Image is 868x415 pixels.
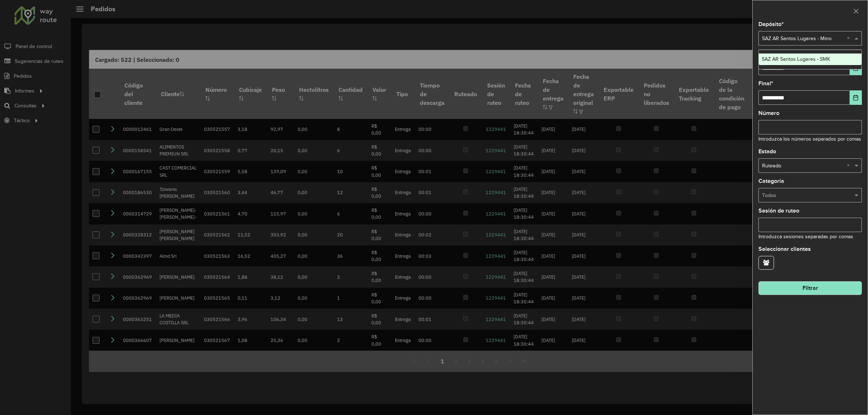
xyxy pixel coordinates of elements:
[758,245,811,253] label: Seleccionar clientes
[758,50,862,69] ng-dropdown-panel: Options list
[758,109,779,117] label: Número
[850,90,862,105] button: Choose Date
[847,35,853,43] span: Clear all
[847,162,853,170] span: Clear all
[758,281,862,295] button: Filtrar
[758,177,784,185] label: Categoria
[758,147,776,156] label: Estado
[762,56,830,62] span: SAZ AR Santos Lugares - SMK
[758,20,784,29] label: Depósito
[758,79,773,88] label: Final
[758,136,861,142] small: Introduzca los números separados por comas
[758,206,799,215] label: Sesión de ruteo
[758,234,853,239] small: Introduzca sesiones separadas por comas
